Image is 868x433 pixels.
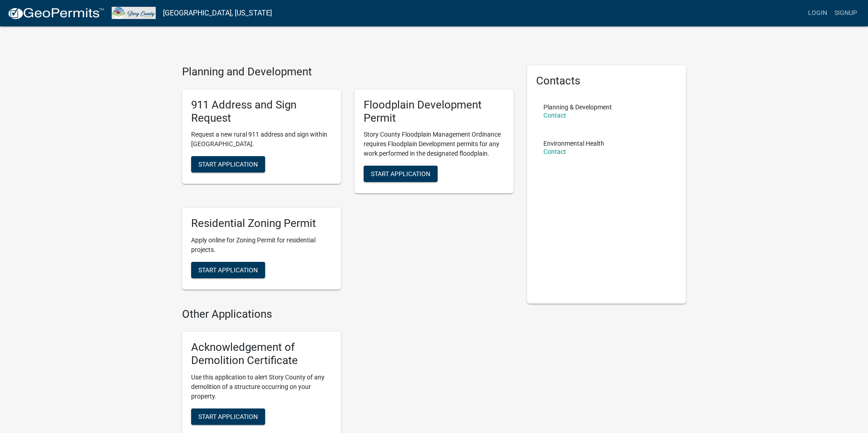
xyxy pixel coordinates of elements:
[191,130,332,149] p: Request a new rural 911 address and sign within [GEOGRAPHIC_DATA].
[191,341,332,367] h5: Acknowledgement of Demolition Certificate
[543,148,566,155] a: Contact
[191,236,332,255] p: Apply online for Zoning Permit for residential projects.
[543,140,604,147] p: Environmental Health
[543,104,612,110] p: Planning & Development
[191,262,265,278] button: Start Application
[191,156,265,172] button: Start Application
[364,130,504,158] p: Story County Floodplain Management Ordinance requires Floodplain Development permits for any work...
[191,98,332,125] h5: 911 Address and Sign Request
[198,161,258,168] span: Start Application
[371,170,430,177] span: Start Application
[364,166,438,182] button: Start Application
[831,5,861,22] a: Signup
[112,7,156,19] img: Story County, Iowa
[182,65,513,79] h4: Planning and Development
[804,5,831,22] a: Login
[364,98,504,125] h5: Floodplain Development Permit
[191,373,332,401] p: Use this application to alert Story County of any demolition of a structure occurring on your pro...
[198,266,258,274] span: Start Application
[198,413,258,420] span: Start Application
[182,308,513,321] h4: Other Applications
[191,217,332,230] h5: Residential Zoning Permit
[163,5,272,21] a: [GEOGRAPHIC_DATA], [US_STATE]
[191,408,265,425] button: Start Application
[536,74,677,88] h5: Contacts
[543,112,566,119] a: Contact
